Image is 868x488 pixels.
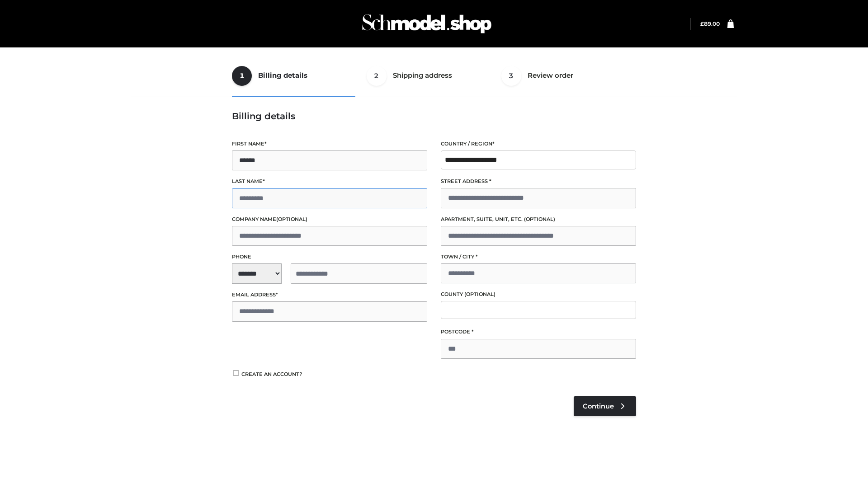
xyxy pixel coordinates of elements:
span: (optional) [524,216,555,222]
label: Country / Region [441,140,636,148]
span: £ [700,20,704,27]
bdi: 89.00 [700,20,720,27]
label: Last name [232,177,427,186]
label: First name [232,140,427,148]
span: Create an account? [241,371,302,377]
h3: Billing details [232,111,636,122]
span: (optional) [464,291,495,297]
span: (optional) [276,216,307,222]
img: Schmodel Admin 964 [359,6,495,42]
input: Create an account? [232,370,240,376]
label: Company name [232,215,427,224]
span: Continue [583,402,614,410]
label: Phone [232,253,427,261]
label: County [441,290,636,299]
label: Street address [441,177,636,186]
a: Continue [574,396,636,416]
label: Town / City [441,253,636,261]
label: Email address [232,291,427,299]
label: Apartment, suite, unit, etc. [441,215,636,224]
label: Postcode [441,328,636,336]
a: £89.00 [700,20,720,27]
